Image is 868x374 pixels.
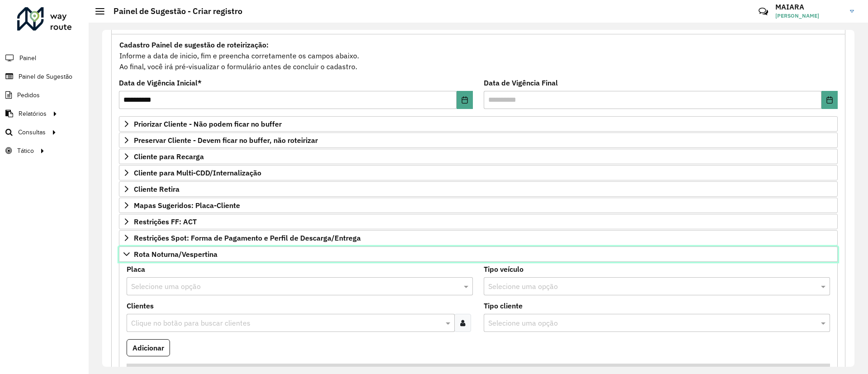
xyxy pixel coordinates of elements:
h3: MAIARA [775,3,843,11]
span: Preservar Cliente - Devem ficar no buffer, não roteirizar [134,137,318,144]
button: Adicionar [127,339,170,356]
a: Contato Rápido [754,2,773,21]
span: Restrições Spot: Forma de Pagamento e Perfil de Descarga/Entrega [134,234,361,241]
label: Data de Vigência Inicial [119,77,202,88]
span: Consultas [18,128,46,137]
label: Placa [127,264,145,275]
strong: Cadastro Painel de sugestão de roteirização: [119,40,269,49]
h2: Painel de Sugestão - Criar registro [104,6,242,16]
span: Tático [17,146,34,156]
label: Data de Vigência Final [484,77,558,88]
label: Tipo veículo [484,264,524,275]
span: Rota Noturna/Vespertina [134,251,217,258]
a: Mapas Sugeridos: Placa-Cliente [119,198,838,213]
a: Rota Noturna/Vespertina [119,246,838,262]
span: Relatórios [19,109,47,118]
span: Painel [19,53,36,63]
span: Mapas Sugeridos: Placa-Cliente [134,202,240,209]
span: Painel de Sugestão [19,72,72,81]
div: Informe a data de inicio, fim e preencha corretamente os campos abaixo. Ao final, você irá pré-vi... [119,39,838,72]
label: Tipo cliente [484,300,523,311]
span: Priorizar Cliente - Não podem ficar no buffer [134,120,282,128]
a: Cliente para Recarga [119,149,838,164]
span: [PERSON_NAME] [775,12,843,20]
span: Restrições FF: ACT [134,218,197,225]
a: Cliente Retira [119,181,838,197]
button: Choose Date [457,91,473,109]
a: Restrições Spot: Forma de Pagamento e Perfil de Descarga/Entrega [119,230,838,246]
button: Choose Date [821,91,838,109]
span: Cliente para Multi-CDD/Internalização [134,169,261,176]
a: Priorizar Cliente - Não podem ficar no buffer [119,116,838,132]
span: Cliente Retira [134,185,179,193]
a: Preservar Cliente - Devem ficar no buffer, não roteirizar [119,133,838,148]
a: Cliente para Multi-CDD/Internalização [119,165,838,180]
a: Restrições FF: ACT [119,214,838,229]
span: Pedidos [17,90,40,100]
span: Cliente para Recarga [134,153,204,160]
label: Clientes [127,300,154,311]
